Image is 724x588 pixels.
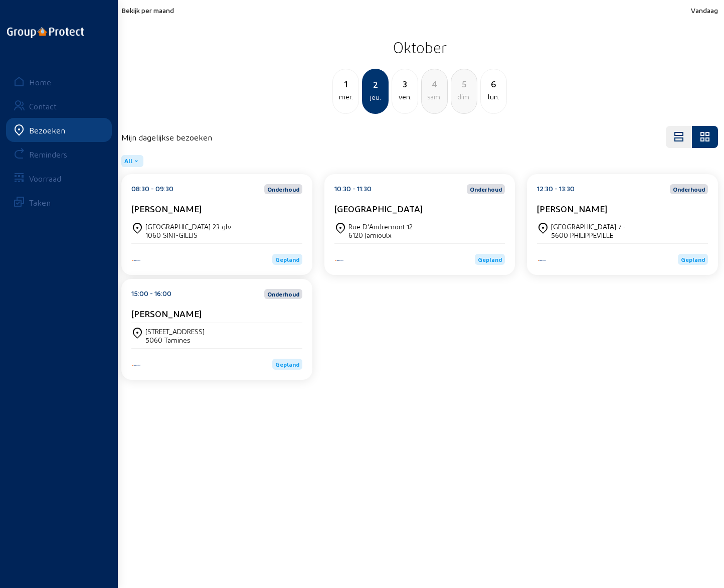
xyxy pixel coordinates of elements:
[275,361,299,368] span: Gepland
[422,91,447,103] div: sam.
[681,256,705,263] span: Gepland
[145,336,205,344] div: 5060 Tamines
[29,101,57,111] div: Contact
[131,308,202,319] cam-card-title: [PERSON_NAME]
[29,150,67,159] div: Reminders
[267,291,299,297] span: Onderhoud
[348,231,413,239] div: 6120 Jamioulx
[348,222,413,231] div: Rue D'Andremont 12
[267,186,299,192] span: Onderhoud
[470,186,502,192] span: Onderhoud
[691,6,718,15] span: Vandaag
[334,184,372,194] div: 10:30 - 11:30
[29,77,51,87] div: Home
[29,125,65,135] div: Bezoeken
[422,77,447,91] div: 4
[333,77,358,91] div: 1
[6,142,112,166] a: Reminders
[145,231,231,239] div: 1060 SINT-GILLIS
[121,132,212,142] h4: Mijn dagelijkse bezoeken
[6,70,112,94] a: Home
[6,166,112,190] a: Voorraad
[29,174,61,183] div: Voorraad
[334,259,344,262] img: Aqua Protect
[363,91,388,103] div: jeu.
[29,198,51,207] div: Taken
[145,222,231,231] div: [GEOGRAPHIC_DATA] 23 glv
[131,259,141,262] img: Aqua Protect
[131,184,173,194] div: 08:30 - 09:30
[275,256,299,263] span: Gepland
[6,118,112,142] a: Bezoeken
[363,77,388,91] div: 2
[673,186,705,192] span: Onderhoud
[481,91,506,103] div: lun.
[537,259,547,262] img: Aqua Protect
[481,77,506,91] div: 6
[124,157,132,165] span: All
[7,27,84,38] img: logo-oneline.png
[145,327,205,336] div: [STREET_ADDRESS]
[334,203,423,214] cam-card-title: [GEOGRAPHIC_DATA]
[392,77,418,91] div: 3
[551,222,626,231] div: [GEOGRAPHIC_DATA] 7 -
[333,91,358,103] div: mer.
[537,203,607,214] cam-card-title: [PERSON_NAME]
[6,94,112,118] a: Contact
[131,203,202,214] cam-card-title: [PERSON_NAME]
[121,35,718,60] h2: Oktober
[537,184,575,194] div: 12:30 - 13:30
[131,364,141,367] img: Aqua Protect
[451,91,477,103] div: dim.
[478,256,502,263] span: Gepland
[121,6,174,15] span: Bekijk per maand
[6,190,112,214] a: Taken
[551,231,626,239] div: 5600 PHILIPPEVILLE
[131,289,171,299] div: 15:00 - 16:00
[392,91,418,103] div: ven.
[451,77,477,91] div: 5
